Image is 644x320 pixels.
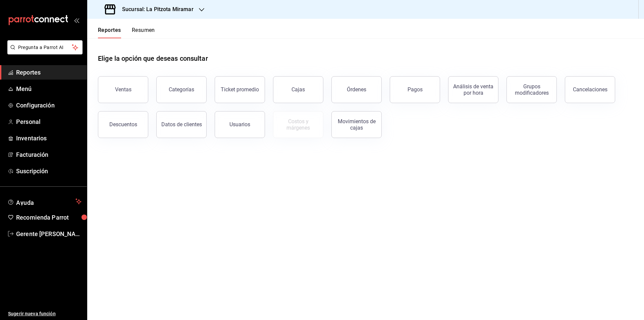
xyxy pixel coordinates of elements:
button: Órdenes [331,76,382,103]
div: Costos y márgenes [277,118,319,131]
div: Movimientos de cajas [336,118,377,131]
button: Pagos [390,76,440,103]
div: Categorías [169,86,194,93]
button: open_drawer_menu [74,17,79,23]
h3: Sucursal: La Pitzota Miramar [117,5,194,13]
span: Pregunta a Parrot AI [18,44,72,51]
button: Ventas [98,76,148,103]
span: Sugerir nueva función [8,310,82,317]
div: Grupos modificadores [511,83,552,96]
span: Facturación [16,150,82,159]
div: Pagos [408,86,423,93]
button: Descuentos [98,111,148,138]
span: Suscripción [16,167,82,176]
div: Cancelaciones [573,86,607,93]
button: Contrata inventarios para ver este reporte [273,111,323,138]
span: Recomienda Parrot [16,213,82,222]
button: Reportes [98,27,121,38]
button: Resumen [132,27,155,38]
div: Descuentos [109,121,137,128]
div: Usuarios [229,121,250,128]
a: Pregunta a Parrot AI [5,49,83,56]
button: Grupos modificadores [506,76,557,103]
button: Cancelaciones [565,76,615,103]
span: Configuración [16,101,82,110]
button: Ticket promedio [215,76,265,103]
div: Ventas [115,86,131,93]
span: Personal [16,117,82,126]
span: Ayuda [16,197,73,205]
button: Análisis de venta por hora [448,76,498,103]
span: Gerente [PERSON_NAME] [16,229,82,238]
div: Datos de clientes [161,121,202,128]
span: Inventarios [16,134,82,143]
div: navigation tabs [98,27,155,38]
span: Reportes [16,68,82,77]
button: Cajas [273,76,323,103]
div: Cajas [291,86,305,93]
div: Análisis de venta por hora [452,83,494,96]
button: Datos de clientes [156,111,207,138]
button: Usuarios [215,111,265,138]
h1: Elige la opción que deseas consultar [98,53,208,63]
button: Categorías [156,76,207,103]
span: Menú [16,84,82,93]
div: Ticket promedio [221,86,259,93]
button: Pregunta a Parrot AI [7,40,83,54]
div: Órdenes [347,86,366,93]
button: Movimientos de cajas [331,111,382,138]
